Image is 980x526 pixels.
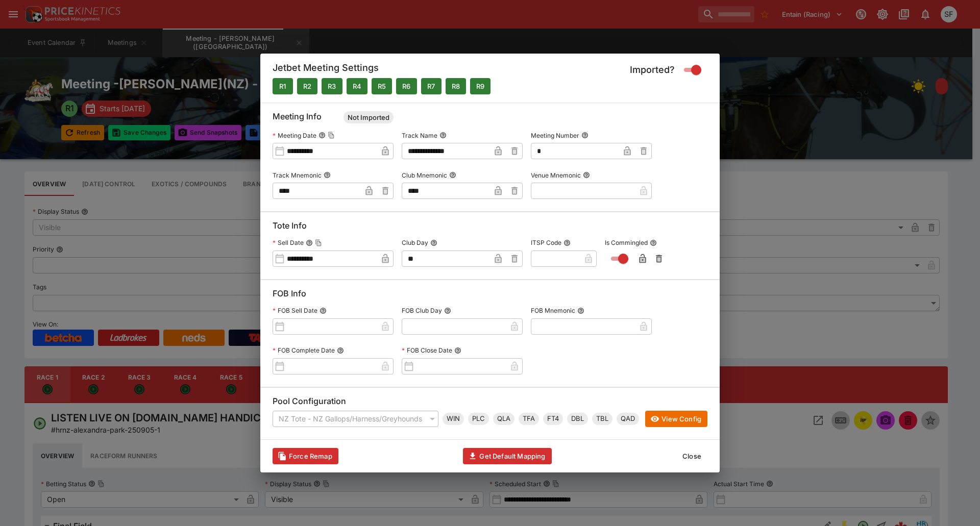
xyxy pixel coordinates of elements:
button: Club Day [430,239,437,246]
button: Get Default Mapping Info [463,448,551,464]
button: Venue Mnemonic [583,171,590,179]
button: Clears data required to update with latest templates [273,448,338,464]
p: FOB Sell Date [273,306,317,315]
h5: Imported? [630,64,675,76]
div: Place [468,413,489,425]
button: Mapped to M1 and Imported [347,78,367,94]
button: FOB Close Date [454,347,461,354]
button: Mapped to M1 and Imported [421,78,442,94]
button: FOB Sell Date [320,307,327,314]
button: Meeting DateCopy To Clipboard [318,132,326,139]
button: ITSP Code [563,239,571,246]
p: Track Name [402,131,437,140]
p: FOB Close Date [402,346,452,355]
div: Trifecta [519,413,539,425]
span: DBL [567,414,588,424]
div: Running Double [567,413,588,425]
div: Tote Pool Quaddie [617,413,639,425]
p: Club Mnemonic [402,171,447,180]
button: Mapped to M1 and Imported [273,78,293,94]
div: Treble [592,413,612,425]
p: Sell Date [273,238,304,247]
button: FOB Complete Date [337,347,344,354]
p: Meeting Date [273,131,316,140]
span: FT4 [543,414,563,424]
div: NZ Tote - NZ Gallops/Harness/Greyhounds [273,411,438,427]
button: Mapped to M1 and Imported [372,78,392,94]
span: TBL [592,414,612,424]
button: Track Mnemonic [324,171,331,179]
div: Win [443,413,464,425]
button: Club Mnemonic [449,171,456,179]
span: WIN [443,414,464,424]
button: Copy To Clipboard [315,239,322,246]
p: Club Day [402,238,428,247]
div: Meeting Status [344,111,394,123]
button: Mapped to M1 and Imported [297,78,317,94]
button: Sell DateCopy To Clipboard [306,239,313,246]
button: Close [676,448,707,464]
button: Mapped to M1 and Imported [470,78,491,94]
p: Venue Mnemonic [531,171,581,180]
button: FOB Mnemonic [577,307,584,314]
button: Meeting Number [581,132,589,139]
button: Track Name [439,132,447,139]
span: Not Imported [344,113,394,123]
button: View Config [645,411,707,427]
button: Mapped to M1 and Imported [322,78,342,94]
button: FOB Club Day [444,307,451,314]
h6: Pool Configuration [273,396,707,411]
p: FOB Complete Date [273,346,335,355]
p: FOB Mnemonic [531,306,575,315]
span: QAD [617,414,639,424]
h6: Tote Info [273,220,707,235]
h6: Meeting Info [273,111,707,128]
p: Track Mnemonic [273,171,322,180]
p: ITSP Code [531,238,561,247]
span: PLC [468,414,489,424]
span: TFA [519,414,539,424]
h6: FOB Info [273,288,707,303]
div: Quinella [493,413,514,425]
span: QLA [493,414,514,424]
button: Is Commingled [650,239,657,246]
button: Mapped to M1 and Imported [396,78,416,94]
p: FOB Club Day [402,306,442,315]
button: Mapped to M1 and Imported [446,78,466,94]
p: Is Commingled [605,238,648,247]
h5: Jetbet Meeting Settings [273,62,379,78]
button: Copy To Clipboard [328,132,335,139]
div: First Four [543,413,563,425]
p: Meeting Number [531,131,579,140]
